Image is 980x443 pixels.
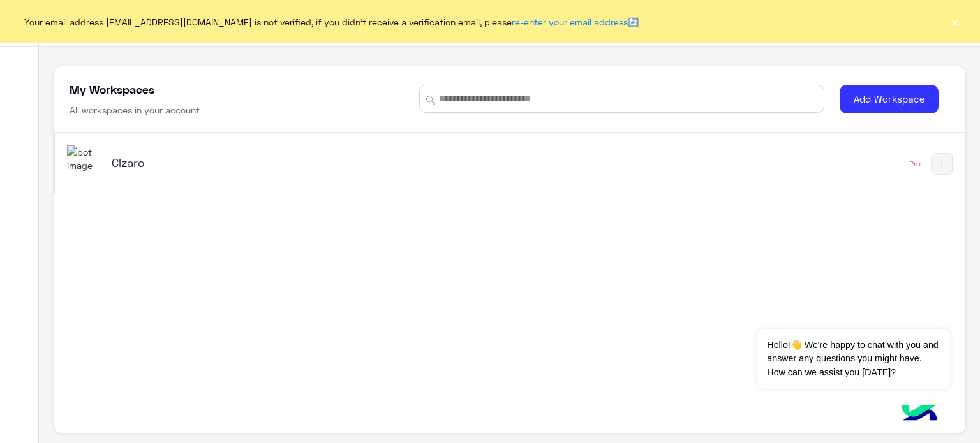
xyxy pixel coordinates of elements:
[112,155,431,170] h5: Cizaro
[757,329,949,389] span: Hello!👋 We're happy to chat with you and answer any questions you might have. How can we assist y...
[909,159,921,169] div: Pro
[24,15,639,29] span: Your email address [EMAIL_ADDRESS][DOMAIN_NAME] is not verified, if you didn't receive a verifica...
[70,104,200,117] h6: All workspaces in your account
[512,17,628,27] a: re-enter your email address
[70,82,154,97] h5: My Workspaces
[897,392,942,437] img: hulul-logo.png
[67,145,101,173] img: 919860931428189
[948,15,961,28] button: ×
[840,85,939,113] button: Add Workspace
